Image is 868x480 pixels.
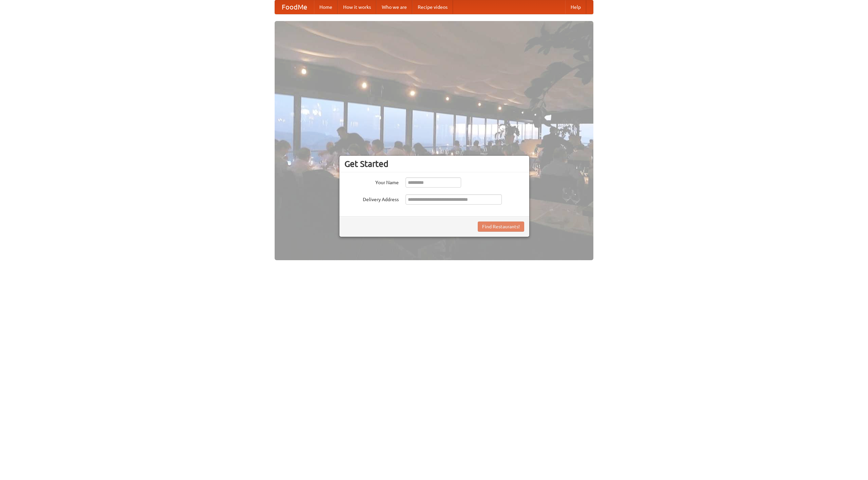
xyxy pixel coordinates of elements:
label: Your Name [344,177,399,186]
a: FoodMe [275,0,314,14]
a: Who we are [376,0,412,14]
a: Recipe videos [412,0,453,14]
button: Find Restaurants! [478,222,524,232]
h3: Get Started [344,159,524,169]
a: Help [565,0,586,14]
a: How it works [338,0,376,14]
label: Delivery Address [344,194,399,203]
a: Home [314,0,338,14]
